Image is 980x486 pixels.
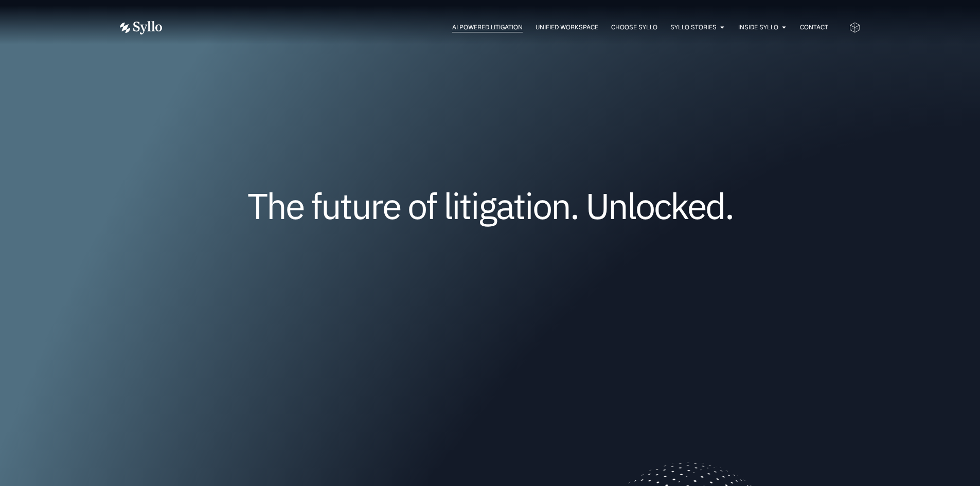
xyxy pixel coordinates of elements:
a: Syllo Stories [670,23,717,32]
h1: The future of litigation. Unlocked. [182,189,799,223]
nav: Menu [183,23,828,32]
a: Contact [800,23,828,32]
img: Vector [120,21,162,34]
a: AI Powered Litigation [452,23,523,32]
div: Menu Toggle [183,23,828,32]
a: Unified Workspace [536,23,598,32]
a: Inside Syllo [738,23,778,32]
a: Choose Syllo [611,23,657,32]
